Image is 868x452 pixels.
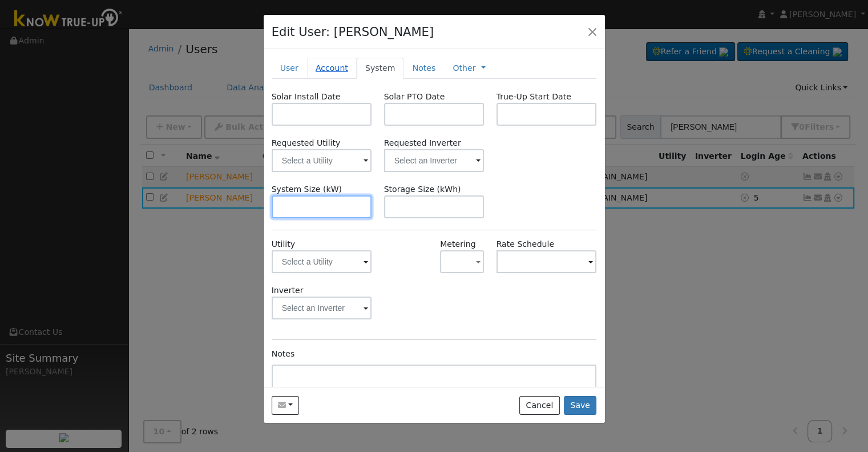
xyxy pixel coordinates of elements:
[384,149,485,172] input: Select an Inverter
[272,58,307,79] a: User
[307,58,357,79] a: Account
[403,58,444,79] a: Notes
[496,91,571,103] label: True-Up Start Date
[272,91,341,103] label: Solar Install Date
[272,183,342,195] label: System Size (kW)
[384,183,461,195] label: Storage Size (kWh)
[272,137,372,149] label: Requested Utility
[272,396,300,415] button: dps32487@gmail.com
[272,238,295,250] label: Utility
[519,396,560,415] button: Cancel
[272,23,434,41] h4: Edit User: [PERSON_NAME]
[496,238,554,250] label: Rate Schedule
[564,396,597,415] button: Save
[453,62,475,74] a: Other
[357,58,404,79] a: System
[272,297,372,319] input: Select an Inverter
[440,238,476,250] label: Metering
[272,149,372,172] input: Select a Utility
[272,250,372,273] input: Select a Utility
[384,137,485,149] label: Requested Inverter
[272,348,295,360] label: Notes
[272,285,304,297] label: Inverter
[384,91,445,103] label: Solar PTO Date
